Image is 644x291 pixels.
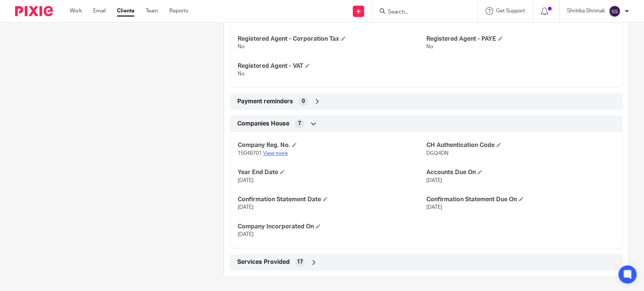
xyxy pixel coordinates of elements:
img: Pixie [15,6,53,16]
h4: Year End Date [238,168,426,176]
h4: Registered Agent - VAT [238,62,426,70]
h4: CH Authentication Code [426,141,615,149]
span: 15049701 [238,151,262,156]
h4: Registered Agent - PAYE [426,35,615,43]
span: Services Provided [237,258,290,266]
p: Shritika Shrimali [567,7,605,15]
a: Clients [117,7,134,15]
a: Team [146,7,158,15]
span: 17 [297,258,303,266]
span: DGQ4DN [426,151,449,156]
span: [DATE] [238,178,254,183]
span: 0 [302,98,305,105]
h4: Company Reg. No. [238,141,426,149]
a: View more [263,151,288,156]
span: No [238,71,244,77]
span: Companies House [237,120,289,128]
a: Work [70,7,82,15]
span: Get Support [496,8,525,14]
a: Email [93,7,106,15]
h4: Accounts Due On [426,168,615,176]
span: No [426,44,433,49]
span: [DATE] [426,178,442,183]
span: [DATE] [238,205,254,210]
h4: Registered Agent - Corporation Tax [238,35,426,43]
span: No [238,44,244,49]
span: Payment reminders [237,98,293,106]
input: Search [387,9,455,16]
span: 7 [298,120,301,127]
a: Reports [169,7,188,15]
h4: Company Incorporated On [238,223,426,231]
img: svg%3E [609,5,621,17]
h4: Confirmation Statement Due On [426,196,615,204]
span: [DATE] [426,205,442,210]
span: [DATE] [238,232,254,237]
h4: Confirmation Statement Date [238,196,426,204]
